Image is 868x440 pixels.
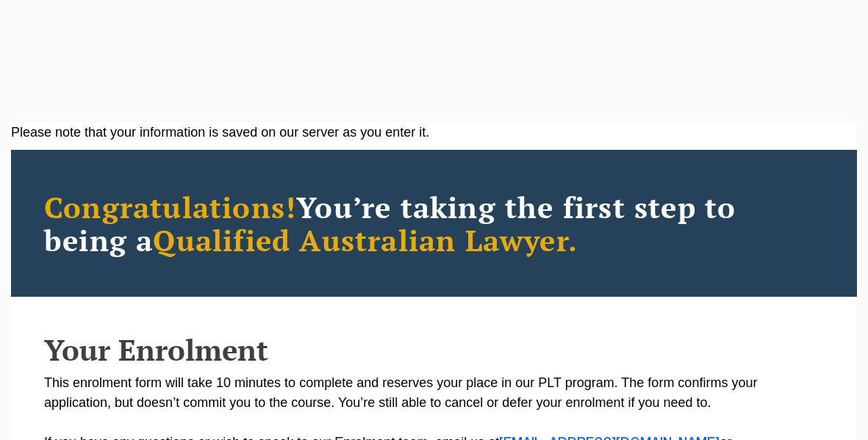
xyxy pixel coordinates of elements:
[44,333,824,366] h2: Your Enrolment
[44,187,296,226] span: Congratulations!
[11,123,857,143] div: Please note that your information is saved on our server as you enter it.
[153,220,578,259] span: Qualified Australian Lawyer.
[44,190,824,256] h2: You’re taking the first step to being a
